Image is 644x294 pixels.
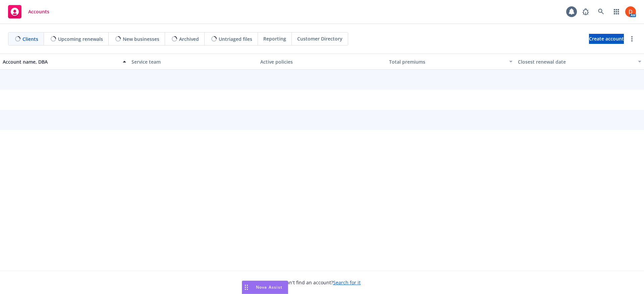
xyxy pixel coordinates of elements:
[589,34,624,44] a: Create account
[256,284,282,290] span: Nova Assist
[28,9,49,14] span: Accounts
[389,58,505,65] div: Total premiums
[610,5,623,18] a: Switch app
[579,5,592,18] a: Report a Bug
[628,35,636,43] a: more
[263,35,286,42] span: Reporting
[179,35,199,43] span: Archived
[123,35,159,43] span: New businesses
[129,54,258,70] button: Service team
[589,32,624,45] span: Create account
[515,54,644,70] button: Closest renewal date
[297,35,342,42] span: Customer Directory
[333,279,361,286] a: Search for it
[258,54,386,70] button: Active policies
[131,58,255,65] div: Service team
[386,54,515,70] button: Total premiums
[242,281,288,294] button: Nova Assist
[518,58,634,65] div: Closest renewal date
[5,2,52,21] a: Accounts
[58,35,103,43] span: Upcoming renewals
[283,279,361,286] span: Can't find an account?
[260,58,384,65] div: Active policies
[625,6,636,17] img: photo
[22,35,38,43] span: Clients
[594,5,608,18] a: Search
[219,35,252,43] span: Untriaged files
[3,58,119,65] div: Account name, DBA
[242,281,251,294] div: Drag to move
